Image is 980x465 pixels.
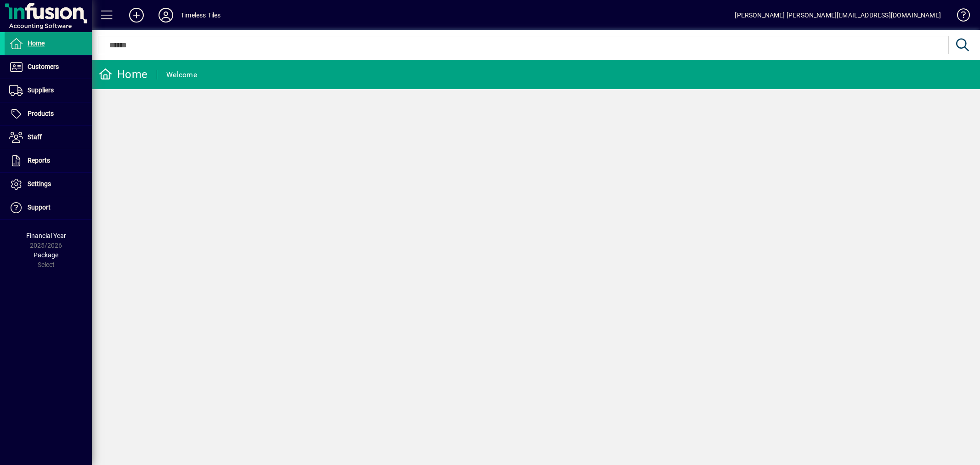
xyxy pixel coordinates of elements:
[28,86,54,94] span: Suppliers
[28,157,50,164] span: Reports
[181,8,221,23] div: Timeless Tiles
[28,63,59,70] span: Customers
[735,8,941,23] div: [PERSON_NAME] [PERSON_NAME][EMAIL_ADDRESS][DOMAIN_NAME]
[5,173,92,196] a: Settings
[5,56,92,79] a: Customers
[5,126,92,149] a: Staff
[26,232,66,239] span: Financial Year
[28,204,51,211] span: Support
[5,79,92,102] a: Suppliers
[28,133,42,141] span: Staff
[34,251,58,259] span: Package
[99,67,147,82] div: Home
[28,40,45,47] span: Home
[5,149,92,172] a: Reports
[5,102,92,125] a: Products
[950,2,969,32] a: Knowledge Base
[28,180,51,187] span: Settings
[5,196,92,219] a: Support
[166,68,197,82] div: Welcome
[122,7,151,23] button: Add
[151,7,181,23] button: Profile
[28,110,54,117] span: Products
